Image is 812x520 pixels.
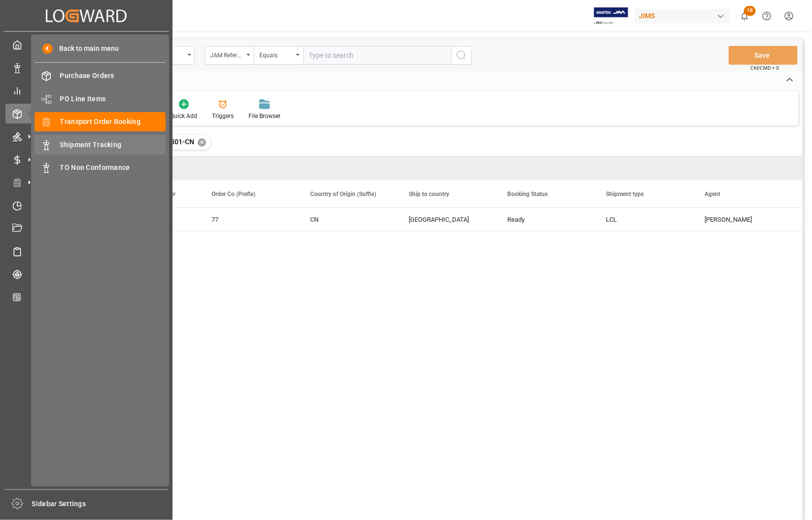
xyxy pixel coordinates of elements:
[32,499,169,509] span: Sidebar Settings
[635,6,734,25] button: JIMS
[310,191,376,198] span: Country of Origin (Suffix)
[60,162,166,173] span: TO Non Conformance
[60,140,166,150] span: Shipment Tracking
[5,265,167,284] a: Tracking Shipment
[35,158,166,177] a: TO Non Conformance
[210,48,244,60] div: JAM Reference Number
[60,117,166,127] span: Transport Order Booking
[198,138,206,147] div: ✕
[409,191,449,198] span: Ship to country
[606,208,681,231] div: LCL
[5,81,167,100] a: My Reports
[5,241,167,261] a: Sailing Schedules
[170,112,197,120] div: Quick Add
[212,191,255,198] span: Order Co (Prefix)
[507,191,548,198] span: Booking Status
[734,5,756,27] button: show 18 new notifications
[606,191,644,198] span: Shipment type
[5,196,167,215] a: Timeslot Management V2
[248,112,281,120] div: File Browser
[5,287,167,307] a: CO2 Calculator
[635,9,730,23] div: JIMS
[310,208,385,231] div: CN
[254,46,303,65] button: open menu
[705,208,779,231] div: [PERSON_NAME]
[5,35,167,54] a: My Cockpit
[60,94,166,104] span: PO Line Items
[756,5,778,27] button: Help Center
[451,46,472,65] button: search button
[705,191,720,198] span: Agent
[5,219,167,238] a: Document Management
[35,89,166,108] a: PO Line Items
[729,46,798,65] button: Save
[212,112,234,120] div: Triggers
[53,43,119,54] span: Back to main menu
[594,7,628,25] img: Exertis%20JAM%20-%20Email%20Logo.jpg_1722504956.jpg
[5,58,167,77] a: Data Management
[409,208,484,231] div: [GEOGRAPHIC_DATA]
[507,208,582,231] div: Ready
[259,48,293,60] div: Equals
[212,208,286,231] div: 77
[60,71,166,81] span: Purchase Orders
[750,64,779,72] span: Ctrl/CMD + S
[35,135,166,154] a: Shipment Tracking
[35,66,166,85] a: Purchase Orders
[152,138,194,146] span: 77-10501-CN
[205,46,254,65] button: open menu
[744,6,756,16] span: 18
[35,112,166,131] a: Transport Order Booking
[303,46,451,65] input: Type to search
